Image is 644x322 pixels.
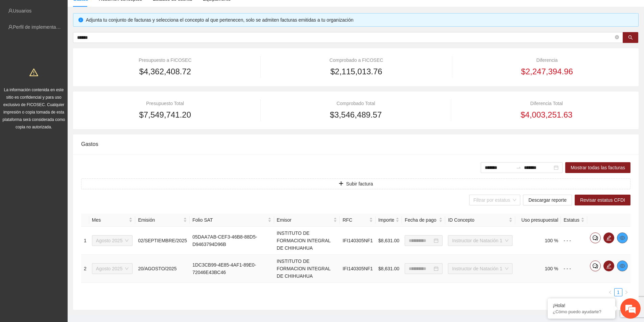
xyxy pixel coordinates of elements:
div: Diferencia Total [462,100,630,107]
span: eye [617,235,627,241]
span: edit [604,235,614,241]
span: Subir factura [346,180,373,188]
td: 1DC3CB99-4E85-4AF1-89E0-72046E43BC46 [190,255,274,283]
span: Importe [378,216,394,224]
td: IFI140305NF1 [340,227,376,255]
td: 20/AGOSTO/2025 [135,255,190,283]
span: RFC [342,216,368,224]
span: right [624,290,628,294]
span: search [628,35,633,41]
th: Fecha de pago [402,214,445,227]
span: comment [590,235,600,241]
td: 1 [81,227,89,255]
button: plusSubir factura [81,178,630,189]
th: Emisión [135,214,190,227]
li: 1 [614,288,622,296]
button: comment [590,232,601,243]
span: Folio SAT [192,216,266,224]
span: swap-right [516,165,521,170]
div: Diferencia [463,56,630,64]
button: Descargar reporte [523,195,572,205]
span: $2,247,394.96 [521,65,573,78]
div: ¡Hola! [553,303,610,308]
th: RFC [340,214,376,227]
td: 100 % [515,227,561,255]
span: Mes [92,216,128,224]
textarea: Escriba su mensaje y pulse “Intro” [3,184,129,208]
span: Fecha de pago [405,216,437,224]
th: Mes [89,214,136,227]
span: La información contenida en este sitio es confidencial y para uso exclusivo de FICOSEC. Cualquier... [3,88,65,129]
span: Estamos en línea. [39,90,93,158]
span: Revisar estatus CFDI [580,196,625,204]
span: Emisión [138,216,182,224]
button: edit [603,261,614,271]
span: Descargar reporte [528,196,567,204]
span: ID Concepto [448,216,507,224]
span: plus [339,181,343,187]
span: Emisor [277,216,332,224]
li: Next Page [622,288,630,296]
span: $4,003,251.63 [521,108,572,121]
span: Instructor de Natación 1 [452,236,508,246]
button: edit [603,232,614,243]
span: $2,115,013.76 [330,65,382,78]
li: Previous Page [606,288,614,296]
a: 1 [615,289,622,296]
div: Comprobado a FICOSEC [272,56,440,64]
td: $8,631.00 [376,255,402,283]
button: Mostrar todas las facturas [565,162,630,173]
span: left [608,290,612,294]
th: Emisor [274,214,340,227]
span: comment [590,263,600,269]
a: Usuarios [13,8,31,14]
span: edit [604,263,614,269]
td: - - - [561,255,587,283]
div: Chatee con nosotros ahora [35,34,114,43]
div: Comprobado Total [272,100,440,107]
td: INSTITUTO DE FORMACION INTEGRAL DE CHIHUAHUA [274,227,340,255]
span: eye [617,263,627,269]
div: Adjunta tu conjunto de facturas y selecciona el concepto al que pertenecen, solo se admiten factu... [86,16,633,24]
span: Estatus [564,216,579,224]
span: close-circle [615,34,619,41]
button: left [606,288,614,296]
span: Mostrar todas las facturas [571,164,625,171]
span: $7,549,741.20 [139,108,191,121]
td: $8,631.00 [376,227,402,255]
div: Minimizar ventana de chat en vivo [111,3,127,20]
a: Perfil de implementadora [13,24,66,30]
th: ID Concepto [445,214,515,227]
div: Presupuesto Total [81,100,249,107]
button: right [622,288,630,296]
th: Importe [376,214,402,227]
td: 2 [81,255,89,283]
span: to [516,165,521,170]
button: eye [617,232,628,243]
button: comment [590,261,601,271]
span: Agosto 2025 [96,236,129,246]
th: Folio SAT [190,214,274,227]
td: 02/SEPTIEMBRE/2025 [135,227,190,255]
td: - - - [561,227,587,255]
span: Instructor de Natación 1 [452,264,508,274]
div: Presupuesto a FICOSEC [81,56,249,64]
span: Agosto 2025 [96,264,129,274]
p: ¿Cómo puedo ayudarte? [553,309,610,314]
th: Estatus [561,214,587,227]
td: IFI140305NF1 [340,255,376,283]
th: Uso presupuestal [515,214,561,227]
button: Revisar estatus CFDI [575,195,630,205]
span: $3,546,489.57 [330,108,382,121]
span: warning [29,68,38,77]
button: eye [617,261,628,271]
td: INSTITUTO DE FORMACION INTEGRAL DE CHIHUAHUA [274,255,340,283]
button: search [623,32,638,43]
span: info-circle [78,18,83,22]
span: close-circle [615,35,619,39]
span: $4,362,408.72 [139,65,191,78]
td: 05DAA7AB-CEF3-46B8-88D5-D9463794D96B [190,227,274,255]
td: 100 % [515,255,561,283]
div: Gastos [81,134,630,154]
